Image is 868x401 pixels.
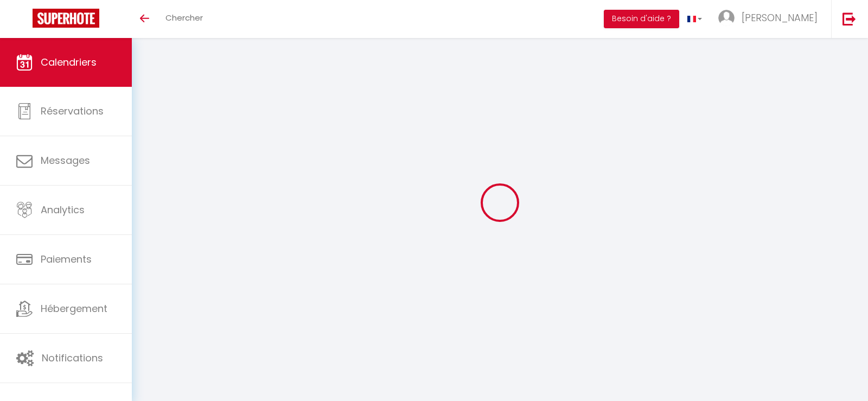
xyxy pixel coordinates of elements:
span: Réservations [41,104,104,118]
span: Calendriers [41,55,97,69]
img: logout [843,12,856,26]
img: Super Booking [33,9,99,28]
span: Analytics [41,203,85,217]
span: [PERSON_NAME] [742,11,818,24]
img: ... [718,10,735,26]
span: Hébergement [41,302,107,315]
span: Paiements [41,252,92,266]
span: Notifications [42,351,103,365]
span: Chercher [165,12,203,23]
span: Messages [41,154,90,167]
button: Besoin d'aide ? [604,10,679,28]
